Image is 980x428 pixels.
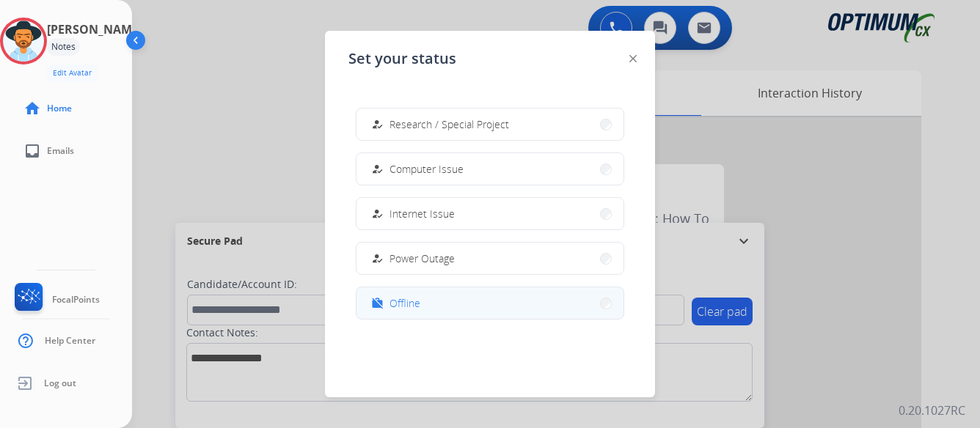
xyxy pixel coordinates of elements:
button: Internet Issue [356,198,624,229]
a: FocalPoints [12,283,100,317]
span: Help Center [45,335,95,347]
mat-icon: home [23,100,41,117]
span: Set your status [348,48,456,69]
mat-icon: how_to_reg [371,207,384,220]
img: close-button [629,55,637,62]
div: Notes [47,38,80,56]
button: Computer Issue [356,153,624,185]
span: Home [47,103,72,114]
mat-icon: how_to_reg [371,252,384,265]
mat-icon: how_to_reg [371,163,384,175]
span: Power Outage [390,251,455,266]
mat-icon: inbox [23,142,41,160]
button: Edit Avatar [47,64,98,81]
span: FocalPoints [52,294,100,306]
mat-icon: how_to_reg [371,118,384,130]
img: avatar [3,21,44,62]
button: Research / Special Project [356,108,624,140]
h3: [PERSON_NAME] [47,21,142,38]
p: 0.20.1027RC [899,402,965,419]
span: Log out [44,377,76,389]
span: Internet Issue [390,206,455,221]
button: Power Outage [356,243,624,274]
span: Offline [390,295,420,311]
button: Offline [356,287,624,319]
span: Research / Special Project [390,117,509,132]
span: Computer Issue [390,161,464,177]
span: Emails [47,145,74,157]
mat-icon: work_off [371,297,384,309]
